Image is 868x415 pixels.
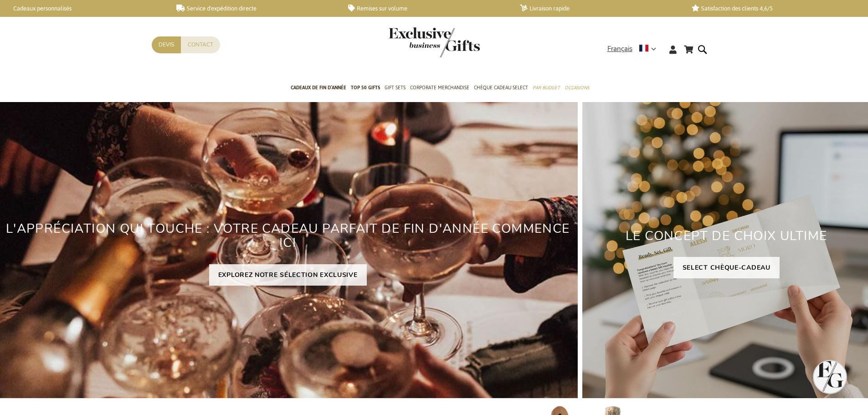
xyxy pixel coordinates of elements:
[5,5,162,12] a: Cadeaux personnalisés
[209,264,367,286] a: EXPLOREZ NOTRE SÉLECTION EXCLUSIVE
[176,5,334,12] a: Service d'expédition directe
[520,5,677,12] a: Livraison rapide
[152,36,181,53] a: Devis
[181,36,220,53] a: Contact
[607,44,632,54] span: Français
[389,27,480,57] img: Exclusive Business gifts logo
[351,83,380,92] span: TOP 50 Gifts
[474,83,528,92] span: Chèque Cadeau Select
[389,27,434,57] a: store logo
[692,5,849,12] a: Satisfaction des clients 4,6/5
[410,83,469,92] span: Corporate Merchandise
[533,83,560,92] span: Par budget
[348,5,505,12] a: Remises sur volume
[607,44,662,54] div: Français
[565,83,589,92] span: Occasions
[385,83,406,92] span: Gift Sets
[673,257,780,278] a: SELECT CHÈQUE-CADEAU
[291,83,346,92] span: Cadeaux de fin d’année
